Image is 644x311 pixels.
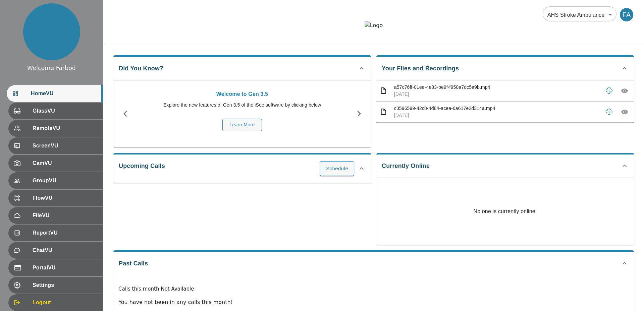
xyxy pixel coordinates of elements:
p: a57c76ff-01ee-4e83-be9f-f958a7dc5a9b.mp4 [394,84,600,91]
span: GlassVU [33,107,98,115]
span: GroupVU [33,177,98,185]
div: FlowVU [8,190,103,206]
span: ScreenVU [33,142,98,150]
span: FileVU [33,211,98,220]
div: ChatVU [8,242,103,259]
div: PortalVU [8,259,103,276]
span: ChatVU [33,246,98,254]
span: Settings [33,281,98,289]
p: Welcome to Gen 3.5 [141,90,344,98]
p: You have not been in any calls this month! [118,298,629,306]
button: Schedule [320,161,354,176]
div: FA [620,8,633,21]
span: ReportVU [33,229,98,237]
span: RemoteVU [33,124,98,132]
div: RemoteVU [8,120,103,137]
span: FlowVU [33,194,98,202]
div: GlassVU [8,103,103,119]
div: CamVU [8,155,103,172]
p: [DATE] [394,112,600,119]
p: [DATE] [394,91,600,98]
img: profile.png [23,3,80,60]
span: CamVU [33,159,98,167]
div: ReportVU [8,225,103,241]
span: PortalVU [33,264,98,272]
button: Learn More [222,119,262,131]
div: FileVU [8,207,103,224]
p: c3596599-42c8-4d84-acea-6a617e2d314a.mp4 [394,105,600,112]
span: HomeVU [31,89,98,98]
img: Logo [365,21,383,29]
div: ScreenVU [8,137,103,154]
p: Explore the new features of Gen 3.5 of the iSee software by clicking below [141,102,344,109]
div: Settings [8,277,103,294]
div: Welcome Farbod [27,64,76,72]
div: AHS Stroke Ambulance [543,5,616,24]
div: GroupVU [8,172,103,189]
p: Calls this month : Not Available [118,285,629,293]
p: No one is currently online! [473,178,537,245]
div: Logout [8,294,103,311]
span: Logout [33,299,98,307]
div: HomeVU [7,85,103,102]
